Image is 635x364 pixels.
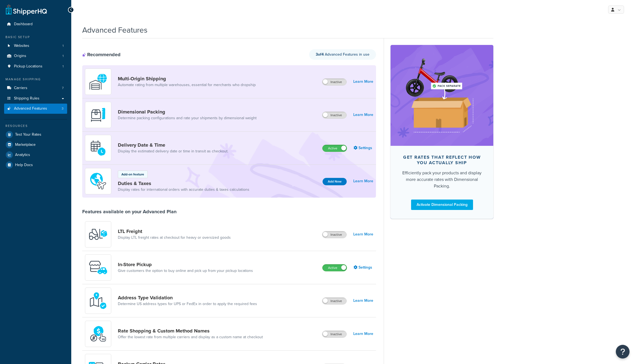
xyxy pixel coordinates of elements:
a: Test Your Rates [4,130,67,140]
li: Carriers [4,83,67,93]
a: Learn More [353,330,373,338]
a: Pickup Locations1 [4,61,67,72]
span: 3 [62,106,64,111]
span: 7 [62,86,64,90]
a: Give customers the option to buy online and pick up from your pickup locations [118,268,253,274]
div: Manage Shipping [4,77,67,82]
a: Dimensional Packing [118,109,257,115]
label: Inactive [322,79,346,85]
span: Marketplace [15,143,36,147]
span: Dashboard [14,22,33,27]
p: Add-on feature [121,172,144,177]
span: Shipping Rules [14,96,39,101]
span: Test Your Rates [15,132,41,137]
button: Open Resource Center [616,345,630,359]
span: Origins [14,54,26,58]
li: Websites [4,41,67,51]
a: LTL Freight [118,228,231,234]
img: wfgcfpwTIucLEAAAAASUVORK5CYII= [89,258,108,277]
label: Inactive [322,231,346,238]
span: 1 [62,44,64,48]
a: Rate Shopping & Custom Method Names [118,328,263,334]
label: Active [323,145,347,152]
div: Features available on your Advanced Plan [82,209,176,215]
label: Inactive [322,298,346,304]
a: Display the estimated delivery date or time in transit as checkout. [118,149,228,154]
a: Learn More [353,111,373,119]
a: Multi-Origin Shipping [118,76,256,82]
span: Pickup Locations [14,64,42,69]
a: Settings [354,264,373,271]
label: Inactive [322,331,346,337]
a: Carriers7 [4,83,67,93]
a: Display LTL freight rates at checkout for heavy or oversized goods [118,235,231,240]
a: Help Docs [4,160,67,170]
span: Websites [14,44,29,48]
a: Determine US address types for UPS or FedEx in order to apply the required fees [118,301,257,307]
a: In-Store Pickup [118,261,253,268]
img: feature-image-dim-d40ad3071a2b3c8e08177464837368e35600d3c5e73b18a22c1e4bb210dc32ac.png [399,53,485,138]
img: icon-duo-feat-landed-cost-7136b061.png [89,172,108,191]
span: Help Docs [15,163,33,167]
button: Add Now [323,178,347,185]
strong: 3 of 4 [316,52,324,57]
a: Determine packing configurations and rate your shipments by dimensional weight [118,115,257,121]
a: Dashboard [4,19,67,29]
div: Basic Setup [4,35,67,39]
div: Efficiently pack your products and display more accurate rates with Dimensional Packing. [399,170,485,189]
div: Resources [4,124,67,128]
span: Advanced Features in use [316,52,369,57]
a: Learn More [353,297,373,305]
li: Advanced Features [4,104,67,114]
li: Origins [4,51,67,61]
span: 1 [62,54,64,58]
a: Learn More [353,231,373,238]
a: Automate rating from multiple warehouses, essential for merchants who dropship [118,82,256,88]
img: DTVBYsAAAAAASUVORK5CYII= [89,105,108,124]
label: Active [323,265,347,271]
a: Analytics [4,150,67,160]
img: y79ZsPf0fXUFUhFXDzUgf+ktZg5F2+ohG75+v3d2s1D9TjoU8PiyCIluIjV41seZevKCRuEjTPPOKHJsQcmKCXGdfprl3L4q7... [89,225,108,244]
a: Learn More [353,177,373,185]
span: Advanced Features [14,106,47,111]
a: Offer the lowest rate from multiple carriers and display as a custom name at checkout [118,334,263,340]
a: Learn More [353,78,373,86]
span: Analytics [15,153,30,157]
span: 1 [62,64,64,69]
h1: Advanced Features [82,25,147,35]
div: Recommended [82,52,121,58]
img: WatD5o0RtDAAAAAElFTkSuQmCC [89,72,108,91]
img: icon-duo-feat-rate-shopping-ecdd8bed.png [89,324,108,343]
a: Duties & Taxes [118,180,249,186]
a: Advanced Features3 [4,104,67,114]
a: Origins1 [4,51,67,61]
a: Display rates for international orders with accurate duties & taxes calculations [118,187,249,192]
li: Pickup Locations [4,61,67,72]
div: Get rates that reflect how you actually ship [399,155,485,166]
label: Inactive [322,112,346,118]
a: Websites1 [4,41,67,51]
a: Delivery Date & Time [118,142,228,148]
img: gfkeb5ejjkALwAAAABJRU5ErkJggg== [89,138,108,158]
a: Activate Dimensional Packing [411,200,473,210]
a: Marketplace [4,140,67,150]
a: Shipping Rules [4,93,67,104]
span: Carriers [14,86,27,90]
img: kIG8fy0lQAAAABJRU5ErkJggg== [89,291,108,310]
a: Address Type Validation [118,295,257,301]
a: Settings [354,144,373,152]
